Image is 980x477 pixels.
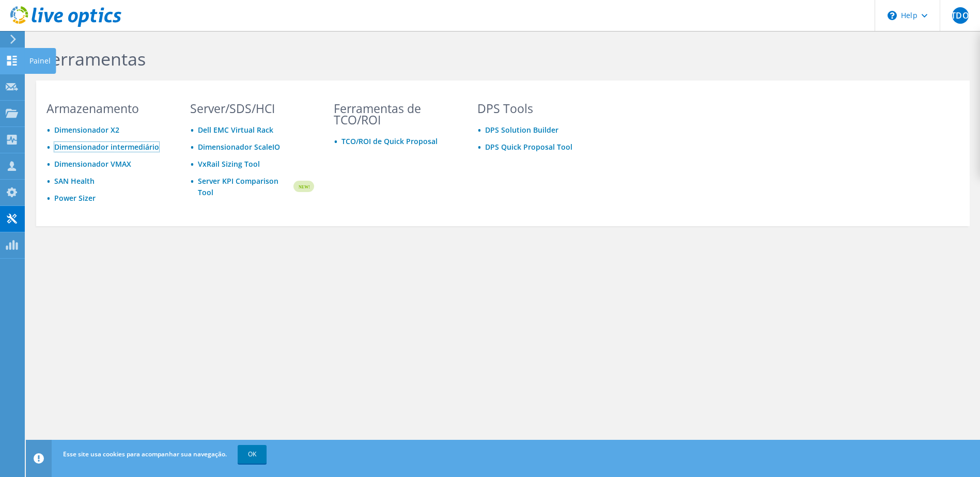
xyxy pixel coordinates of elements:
[341,136,438,146] a: TCO/ROI de Quick Proposal
[198,142,280,152] a: Dimensionador ScaleIO
[198,176,292,198] a: Server KPI Comparison Tool
[24,48,56,74] div: Painel
[952,7,969,24] span: JTDOJ
[63,450,227,458] span: Esse site usa cookies para acompanhar sua navegação.
[485,142,572,152] a: DPS Quick Proposal Tool
[46,103,170,114] h3: Armazenamento
[198,159,260,169] a: VxRail Sizing Tool
[198,125,273,135] a: Dell EMC Virtual Rack
[54,193,96,203] a: Power Sizer
[477,103,601,114] h3: DPS Tools
[54,125,119,135] a: Dimensionador X2
[190,103,314,114] h3: Server/SDS/HCI
[334,103,458,125] h3: Ferramentas de TCO/ROI
[54,159,131,169] a: Dimensionador VMAX
[485,125,558,135] a: DPS Solution Builder
[238,445,267,464] a: OK
[54,142,159,152] a: Dimensionador intermediário
[41,48,739,70] h1: Ferramentas
[292,174,314,199] img: new-badge.svg
[54,176,95,186] a: SAN Health
[888,11,897,20] svg: \n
